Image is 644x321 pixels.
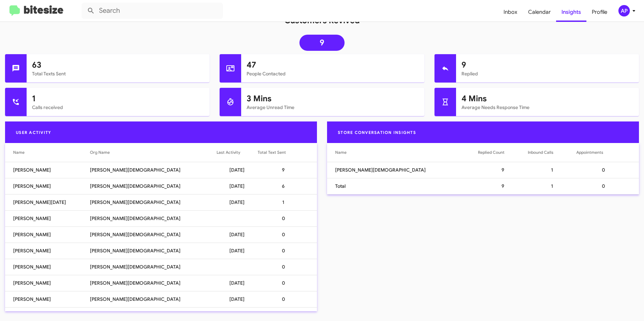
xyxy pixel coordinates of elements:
[90,226,216,243] td: [PERSON_NAME][DEMOGRAPHIC_DATA]
[478,162,528,178] td: 9
[90,149,110,156] div: Org Name
[335,149,347,156] div: Name
[461,93,634,104] h1: 4 Mins
[217,162,258,178] td: [DATE]
[576,149,631,156] div: Appointments
[618,5,630,16] div: AP
[90,210,216,226] td: [PERSON_NAME][DEMOGRAPHIC_DATA]
[478,149,505,156] div: Replied Count
[217,149,240,156] div: Last Activity
[5,243,90,259] td: [PERSON_NAME]
[576,178,639,194] td: 0
[258,226,317,243] td: 0
[90,178,216,194] td: [PERSON_NAME][DEMOGRAPHIC_DATA]
[576,162,639,178] td: 0
[13,149,90,156] div: Name
[461,70,634,77] mat-card-subtitle: Replied
[32,60,204,70] h1: 63
[461,104,634,111] mat-card-subtitle: Average Needs Response Time
[5,291,90,307] td: [PERSON_NAME]
[258,259,317,275] td: 0
[528,162,576,178] td: 1
[528,149,576,156] div: Inbound Calls
[523,2,556,22] a: Calendar
[258,210,317,226] td: 0
[528,149,553,156] div: Inbound Calls
[32,70,204,77] mat-card-subtitle: Total Texts Sent
[613,5,637,16] button: AP
[5,162,90,178] td: [PERSON_NAME]
[478,149,528,156] div: Replied Count
[217,275,258,291] td: [DATE]
[90,194,216,210] td: [PERSON_NAME][DEMOGRAPHIC_DATA]
[258,243,317,259] td: 0
[247,70,419,77] mat-card-subtitle: People Contacted
[478,178,528,194] td: 9
[10,130,57,135] span: User Activity
[5,275,90,291] td: [PERSON_NAME]
[90,149,216,156] div: Org Name
[556,2,586,22] a: Insights
[13,149,25,156] div: Name
[217,178,258,194] td: [DATE]
[247,104,419,111] mat-card-subtitle: Average Unread Time
[461,60,634,70] h1: 9
[327,162,478,178] td: [PERSON_NAME][DEMOGRAPHIC_DATA]
[82,3,223,19] input: Search
[217,194,258,210] td: [DATE]
[247,93,419,104] h1: 3 Mins
[90,259,216,275] td: [PERSON_NAME][DEMOGRAPHIC_DATA]
[528,178,576,194] td: 1
[258,162,317,178] td: 9
[258,149,309,156] div: Total Text Sent
[327,178,478,194] td: Total
[258,275,317,291] td: 0
[217,243,258,259] td: [DATE]
[5,194,90,210] td: [PERSON_NAME][DATE]
[258,291,317,307] td: 0
[498,2,523,22] a: Inbox
[335,149,478,156] div: Name
[217,291,258,307] td: [DATE]
[217,226,258,243] td: [DATE]
[258,194,317,210] td: 1
[217,149,258,156] div: Last Activity
[90,243,216,259] td: [PERSON_NAME][DEMOGRAPHIC_DATA]
[5,226,90,243] td: [PERSON_NAME]
[5,210,90,226] td: [PERSON_NAME]
[5,178,90,194] td: [PERSON_NAME]
[90,162,216,178] td: [PERSON_NAME][DEMOGRAPHIC_DATA]
[258,149,286,156] div: Total Text Sent
[586,2,613,22] a: Profile
[258,178,317,194] td: 6
[576,149,603,156] div: Appointments
[332,130,421,135] span: Store Conversation Insights
[32,104,204,111] mat-card-subtitle: Calls received
[90,275,216,291] td: [PERSON_NAME][DEMOGRAPHIC_DATA]
[5,259,90,275] td: [PERSON_NAME]
[90,291,216,307] td: [PERSON_NAME][DEMOGRAPHIC_DATA]
[247,60,419,70] h1: 47
[320,39,324,46] span: 9
[32,93,204,104] h1: 1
